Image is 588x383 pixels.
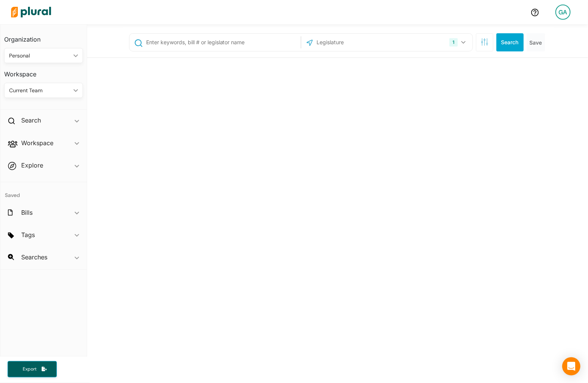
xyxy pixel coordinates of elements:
[446,35,470,50] button: 1
[4,28,83,45] h3: Organization
[449,38,457,47] div: 1
[527,33,545,51] button: Save
[4,63,83,80] h3: Workspace
[481,38,488,45] span: Search Filters
[21,231,35,239] h2: Tags
[9,87,70,95] div: Current Team
[562,357,580,375] div: Open Intercom Messenger
[21,253,47,261] h2: Searches
[21,139,53,147] h2: Workspace
[496,33,524,51] button: Search
[21,161,43,169] h2: Explore
[145,35,299,50] input: Enter keywords, bill # or legislator name
[21,116,41,124] h2: Search
[316,35,397,50] input: Legislature
[9,52,70,60] div: Personal
[549,2,577,23] a: GA
[21,208,33,217] h2: Bills
[0,182,87,201] h4: Saved
[17,366,42,372] span: Export
[8,361,57,377] button: Export
[555,5,571,20] div: GA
